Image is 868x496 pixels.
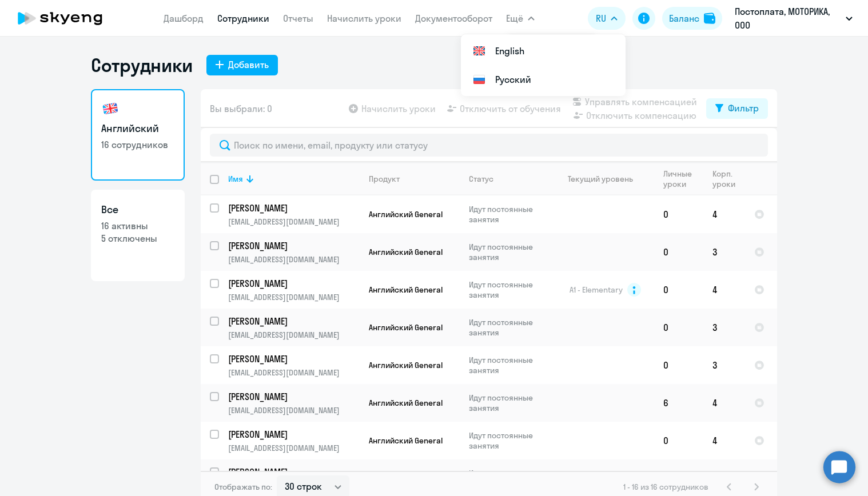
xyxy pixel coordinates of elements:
a: Начислить уроки [327,13,401,24]
p: [PERSON_NAME] [228,353,357,365]
div: Статус [469,174,547,184]
div: Текущий уровень [568,174,633,184]
a: [PERSON_NAME] [228,466,359,478]
a: Документооборот [415,13,492,24]
div: Личные уроки [663,169,695,189]
div: Имя [228,174,243,184]
h3: Все [101,202,174,217]
a: [PERSON_NAME] [228,353,359,365]
div: Продукт [369,174,400,184]
div: Имя [228,174,359,184]
td: 0 [654,309,703,346]
p: [PERSON_NAME] [228,428,357,441]
div: Личные уроки [663,169,703,189]
div: Корп. уроки [712,169,737,189]
span: Английский General [369,435,443,446]
td: 4 [703,384,745,422]
div: Статус [469,174,493,184]
p: Постоплата, МОТОРИКА, ООО [735,5,841,32]
div: Фильтр [728,101,759,115]
p: Идут постоянные занятия [469,393,547,413]
button: Добавить [206,55,278,75]
img: english [101,99,120,118]
p: [EMAIL_ADDRESS][DOMAIN_NAME] [228,367,359,378]
span: Вы выбрали: 0 [210,102,272,115]
a: [PERSON_NAME] [228,390,359,403]
p: [EMAIL_ADDRESS][DOMAIN_NAME] [228,330,359,340]
p: [EMAIL_ADDRESS][DOMAIN_NAME] [228,292,359,302]
td: 4 [703,422,745,459]
td: 0 [654,195,703,233]
ul: Ещё [461,34,626,96]
div: Продукт [369,174,459,184]
a: Английский16 сотрудников [91,89,185,181]
a: [PERSON_NAME] [228,315,359,327]
p: Идут постоянные занятия [469,355,547,375]
span: RU [596,11,606,25]
td: 0 [654,233,703,271]
p: Идут постоянные занятия [469,468,547,489]
td: 4 [703,271,745,309]
p: Идут постоянные занятия [469,204,547,225]
p: [EMAIL_ADDRESS][DOMAIN_NAME] [228,217,359,227]
button: Балансbalance [662,7,722,30]
p: [PERSON_NAME] [228,239,357,252]
a: Отчеты [283,13,313,24]
p: [EMAIL_ADDRESS][DOMAIN_NAME] [228,254,359,265]
div: Добавить [228,58,269,71]
td: 3 [703,309,745,346]
div: Корп. уроки [712,169,744,189]
td: 3 [703,233,745,271]
td: 0 [654,422,703,459]
a: [PERSON_NAME] [228,239,359,252]
span: Английский General [369,247,443,257]
td: 3 [703,346,745,384]
p: Идут постоянные занятия [469,242,547,262]
div: Баланс [669,11,699,25]
span: A1 - Elementary [570,285,623,295]
p: [PERSON_NAME] [228,390,357,403]
p: [PERSON_NAME] [228,315,357,327]
p: [PERSON_NAME] [228,277,357,290]
a: Все16 активны5 отключены [91,190,185,281]
td: 6 [654,384,703,422]
a: [PERSON_NAME] [228,428,359,441]
span: Ещё [506,11,523,25]
button: RU [588,7,626,30]
div: Текущий уровень [557,174,654,184]
span: Английский General [369,285,443,295]
button: Ещё [506,7,535,30]
input: Поиск по имени, email, продукту или статусу [210,134,768,157]
img: English [472,44,486,58]
span: Английский General [369,398,443,408]
span: Отображать по: [214,482,272,492]
h1: Сотрудники [91,54,193,77]
p: [PERSON_NAME] [228,466,357,478]
p: [EMAIL_ADDRESS][DOMAIN_NAME] [228,405,359,415]
td: 0 [654,346,703,384]
p: Идут постоянные занятия [469,317,547,338]
p: [EMAIL_ADDRESS][DOMAIN_NAME] [228,443,359,453]
a: [PERSON_NAME] [228,277,359,290]
a: Дашборд [164,13,204,24]
p: 16 активны [101,219,174,232]
td: 0 [654,271,703,309]
p: 16 сотрудников [101,138,174,151]
button: Постоплата, МОТОРИКА, ООО [729,5,858,32]
td: 4 [703,195,745,233]
p: Идут постоянные занятия [469,430,547,451]
span: 1 - 16 из 16 сотрудников [623,482,708,492]
span: Английский General [369,360,443,370]
span: Английский General [369,322,443,333]
a: Сотрудники [217,13,269,24]
img: Русский [472,73,486,86]
p: Идут постоянные занятия [469,279,547,300]
p: 5 отключены [101,232,174,245]
span: Английский General [369,209,443,219]
a: [PERSON_NAME] [228,202,359,214]
p: [PERSON_NAME] [228,202,357,214]
h3: Английский [101,121,174,136]
img: balance [704,13,715,24]
button: Фильтр [706,98,768,119]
